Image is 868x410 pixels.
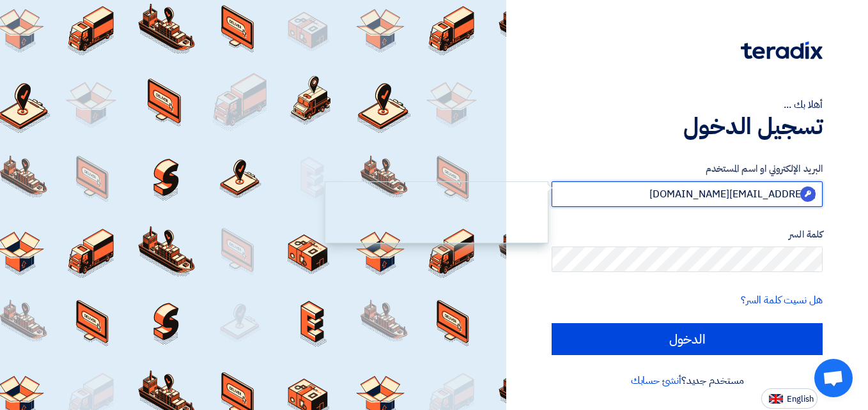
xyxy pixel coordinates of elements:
[787,395,814,404] span: English
[552,97,823,112] div: أهلا بك ...
[814,359,853,397] div: Open chat
[552,323,823,355] input: الدخول
[741,292,823,308] a: هل نسيت كلمة السر؟
[552,112,823,140] h1: تسجيل الدخول
[800,186,816,202] multipassword: MultiPassword
[631,373,681,388] a: أنشئ حسابك
[552,181,823,207] input: أدخل بريد العمل الإلكتروني او اسم المستخدم الخاص بك ...
[552,373,823,388] div: مستخدم جديد؟
[741,42,823,59] img: Teradix logo
[552,227,823,242] label: كلمة السر
[552,162,823,176] label: البريد الإلكتروني او اسم المستخدم
[761,388,818,409] button: English
[769,394,783,404] img: en-US.png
